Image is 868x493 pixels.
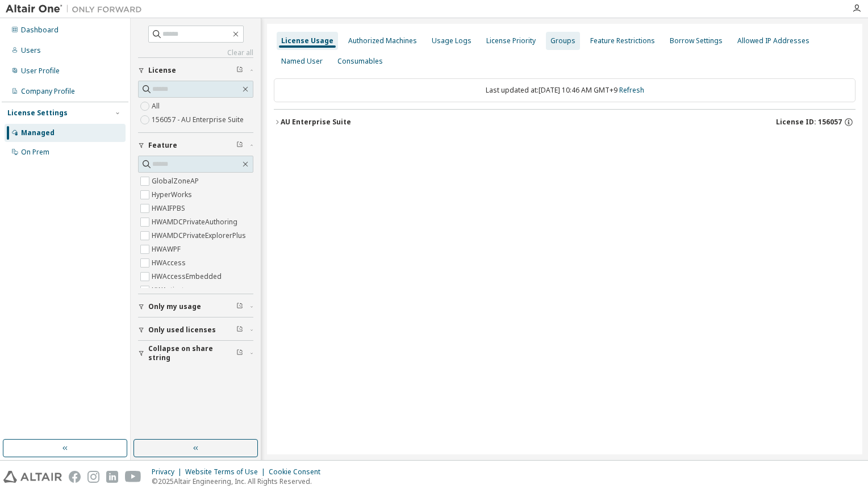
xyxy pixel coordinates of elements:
[152,467,185,477] div: Privacy
[274,78,856,102] div: Last updated at: [DATE] 10:46 AM GMT+9
[87,471,99,483] img: instagram.svg
[21,66,60,76] div: User Profile
[21,87,75,96] div: Company Profile
[152,99,162,113] label: All
[21,148,49,157] div: On Prem
[21,46,41,55] div: Users
[619,85,644,95] a: Refresh
[776,118,842,127] span: License ID: 156057
[236,66,243,75] span: Clear filter
[236,325,243,335] span: Clear filter
[148,344,236,362] span: Collapse on share string
[21,128,55,137] div: Managed
[550,36,575,45] div: Groups
[148,141,177,150] span: Feature
[281,118,351,127] div: AU Enterprise Suite
[148,302,201,311] span: Only my usage
[348,36,417,45] div: Authorized Machines
[7,108,68,118] div: License Settings
[6,3,148,15] img: Altair One
[236,349,243,358] span: Clear filter
[152,477,327,486] p: © 2025 Altair Engineering, Inc. All Rights Reserved.
[274,110,856,135] button: AU Enterprise SuiteLicense ID: 156057
[21,26,59,35] div: Dashboard
[152,283,190,297] label: HWActivate
[138,317,253,342] button: Only used licenses
[3,471,62,483] img: altair_logo.svg
[269,467,327,477] div: Cookie Consent
[125,471,141,483] img: youtube.svg
[281,57,323,66] div: Named User
[337,57,383,66] div: Consumables
[152,256,188,270] label: HWAccess
[138,58,253,83] button: License
[152,174,201,188] label: GlobalZoneAP
[106,471,118,483] img: linkedin.svg
[148,325,216,335] span: Only used licenses
[670,36,723,45] div: Borrow Settings
[138,48,253,57] a: Clear all
[486,36,536,45] div: License Priority
[236,302,243,311] span: Clear filter
[152,229,248,243] label: HWAMDCPrivateExplorerPlus
[69,471,81,483] img: facebook.svg
[152,202,187,215] label: HWAIFPBS
[138,133,253,158] button: Feature
[152,113,246,127] label: 156057 - AU Enterprise Suite
[152,243,183,256] label: HWAWPF
[590,36,655,45] div: Feature Restrictions
[152,270,224,283] label: HWAccessEmbedded
[737,36,809,45] div: Allowed IP Addresses
[152,188,194,202] label: HyperWorks
[281,36,333,45] div: License Usage
[148,66,176,75] span: License
[432,36,471,45] div: Usage Logs
[236,141,243,150] span: Clear filter
[138,341,253,366] button: Collapse on share string
[152,215,240,229] label: HWAMDCPrivateAuthoring
[185,467,269,477] div: Website Terms of Use
[138,294,253,319] button: Only my usage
